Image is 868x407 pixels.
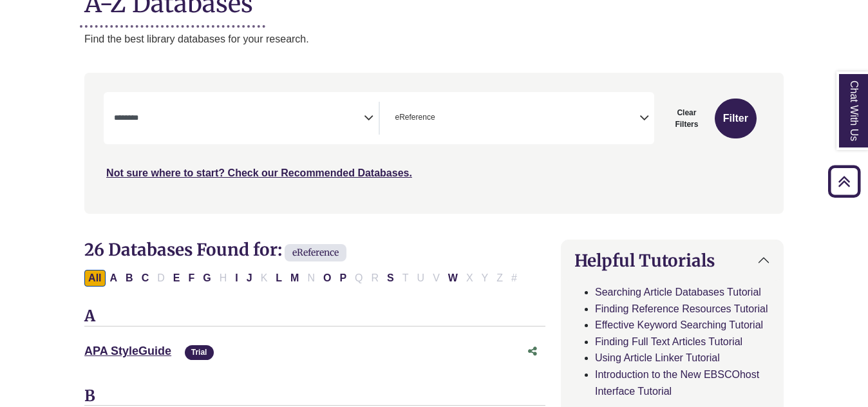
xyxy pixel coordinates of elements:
[84,31,784,48] p: Find the best library databases for your research.
[715,99,757,138] button: Submit for Search Results
[561,240,783,281] button: Helpful Tutorials
[138,270,153,287] button: Filter Results C
[84,307,545,327] h3: A
[595,303,768,314] a: Finding Reference Resources Tutorial
[390,111,435,124] li: eReference
[595,369,759,397] a: Introduction to the New EBSCOhost Interface Tutorial
[231,270,241,287] button: Filter Results I
[84,239,282,260] span: 26 Databases Found for:
[595,287,761,298] a: Searching Article Databases Tutorial
[185,345,214,360] span: Trial
[84,270,105,287] button: All
[106,270,122,287] button: Filter Results A
[595,336,742,347] a: Finding Full Text Articles Tutorial
[84,272,522,283] div: Alpha-list to filter by first letter of database name
[595,352,720,363] a: Using Article Linker Tutorial
[285,244,346,261] span: eReference
[272,270,286,287] button: Filter Results L
[520,339,545,364] button: Share this database
[199,270,214,287] button: Filter Results G
[395,111,435,124] span: eReference
[335,270,350,287] button: Filter Results P
[243,270,256,287] button: Filter Results J
[106,167,412,178] a: Not sure where to start? Check our Recommended Databases.
[84,387,545,406] h3: B
[122,270,137,287] button: Filter Results B
[84,73,784,213] nav: Search filters
[662,99,712,138] button: Clear Filters
[287,270,303,287] button: Filter Results M
[595,319,763,330] a: Effective Keyword Searching Tutorial
[84,345,171,357] a: APA StyleGuide
[438,114,444,124] textarea: Search
[184,270,198,287] button: Filter Results F
[824,173,865,190] a: Back to Top
[444,270,462,287] button: Filter Results W
[169,270,184,287] button: Filter Results E
[114,114,363,124] textarea: Search
[383,270,398,287] button: Filter Results S
[319,270,335,287] button: Filter Results O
